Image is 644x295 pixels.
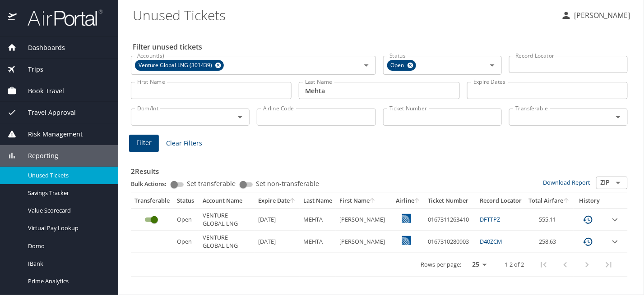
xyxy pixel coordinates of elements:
[17,43,65,53] span: Dashboards
[28,171,107,180] span: Unused Tickets
[336,231,392,253] td: [PERSON_NAME]
[17,108,76,118] span: Travel Approval
[543,178,591,186] a: Download Report
[392,193,424,209] th: Airline
[465,258,490,272] select: rows per page
[199,193,255,209] th: Account Name
[256,181,319,187] span: Set non-transferable
[336,193,392,209] th: First Name
[173,231,199,253] td: Open
[199,231,255,253] td: VENTURE GLOBAL LNG
[234,111,246,123] button: Open
[28,242,107,250] span: Domo
[133,1,554,29] h1: Unused Tickets
[135,61,218,70] span: Venture Global LNG (301439)
[17,86,64,96] span: Book Travel
[424,209,476,231] td: 0167311263410
[480,215,500,223] a: DFTTPZ
[424,193,476,209] th: Ticket Number
[173,193,199,209] th: Status
[387,61,410,70] span: Open
[336,209,392,231] td: [PERSON_NAME]
[131,180,174,188] p: Bulk Actions:
[300,193,336,209] th: Last Name
[414,198,421,204] button: sort
[17,64,43,74] span: Trips
[17,151,58,161] span: Reporting
[166,138,202,149] span: Clear Filters
[8,9,18,27] img: icon-airportal.png
[421,262,461,268] p: Rows per page:
[255,209,300,231] td: [DATE]
[28,206,107,215] span: Value Scorecard
[387,60,416,71] div: Open
[28,259,107,268] span: IBank
[480,237,502,245] a: D40ZCM
[370,198,376,204] button: sort
[525,231,574,253] td: 258.63
[300,231,336,253] td: MEHTA
[424,231,476,253] td: 0167310280903
[360,59,373,72] button: Open
[525,193,574,209] th: Total Airfare
[610,236,621,247] button: expand row
[574,193,606,209] th: History
[572,10,630,21] p: [PERSON_NAME]
[610,214,621,225] button: expand row
[18,9,102,27] img: airportal-logo.png
[402,236,411,245] img: United Airlines
[612,177,625,189] button: Open
[162,135,206,152] button: Clear Filters
[129,135,159,152] button: Filter
[134,197,170,205] div: Transferable
[290,198,296,204] button: sort
[486,59,499,72] button: Open
[133,40,630,54] h2: Filter unused tickets
[131,193,628,277] table: custom pagination table
[199,209,255,231] td: VENTURE GLOBAL LNG
[402,214,411,223] img: United Airlines
[28,277,107,286] span: Prime Analytics
[28,224,107,232] span: Virtual Pay Lookup
[17,129,83,139] span: Risk Management
[476,193,525,209] th: Record Locator
[255,231,300,253] td: [DATE]
[557,7,634,23] button: [PERSON_NAME]
[28,189,107,197] span: Savings Tracker
[255,193,300,209] th: Expire Date
[564,198,570,204] button: sort
[300,209,336,231] td: MEHTA
[505,262,524,268] p: 1-2 of 2
[525,209,574,231] td: 555.11
[612,111,625,123] button: Open
[187,181,236,187] span: Set transferable
[136,137,152,149] span: Filter
[173,209,199,231] td: Open
[131,161,628,177] h3: 2 Results
[135,60,224,71] div: Venture Global LNG (301439)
